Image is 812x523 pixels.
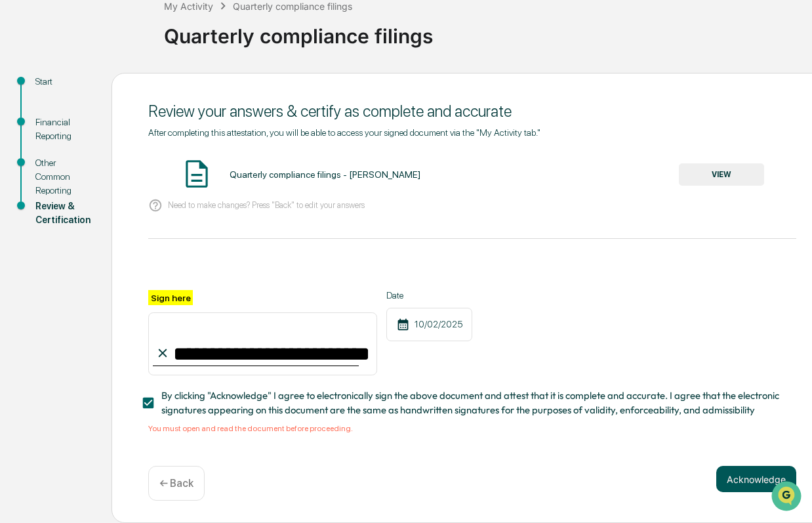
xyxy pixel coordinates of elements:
[35,75,91,89] div: Start
[386,308,472,341] div: 10/02/2025
[148,127,540,138] span: After completing this attestation, you will be able to access your signed document via the "My Ac...
[13,167,24,177] div: 🖐️
[230,169,420,180] div: Quarterly compliance filings - [PERSON_NAME]
[233,1,352,12] div: Quarterly compliance filings
[180,157,213,190] img: Document Icon
[45,100,215,114] div: Start new chat
[35,156,91,198] div: Other Common Reporting
[95,167,106,177] div: 🗄️
[148,290,193,305] label: Sign here
[164,14,805,48] div: Quarterly compliance filings
[45,114,166,124] div: We're available if you need us!
[13,28,239,49] p: How can we help?
[35,199,91,227] div: Review & Certification
[148,102,796,121] div: Review your answers & certify as complete and accurate
[168,200,365,210] p: Need to make changes? Press "Back" to edit your answers
[13,192,24,202] div: 🔎
[679,163,764,186] button: VIEW
[26,165,85,178] span: Preclearance
[223,104,239,120] button: Start new chat
[108,165,163,178] span: Attestations
[8,185,88,209] a: 🔎Data Lookup
[386,290,472,301] label: Date
[770,480,805,515] iframe: Open customer support
[8,160,90,184] a: 🖐️Preclearance
[148,424,796,433] div: You must open and read the document before proceeding.
[159,477,193,490] p: ← Back
[131,222,159,232] span: Pylon
[35,115,91,143] div: Financial Reporting
[26,190,83,203] span: Data Lookup
[716,466,796,492] button: Acknowledge
[90,160,168,184] a: 🗄️Attestations
[164,1,213,12] div: My Activity
[13,100,37,124] img: 1746055101610-c473b297-6a78-478c-a979-82029cc54cd1
[92,222,159,232] a: Powered byPylon
[161,388,786,418] span: By clicking "Acknowledge" I agree to electronically sign the above document and attest that it is...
